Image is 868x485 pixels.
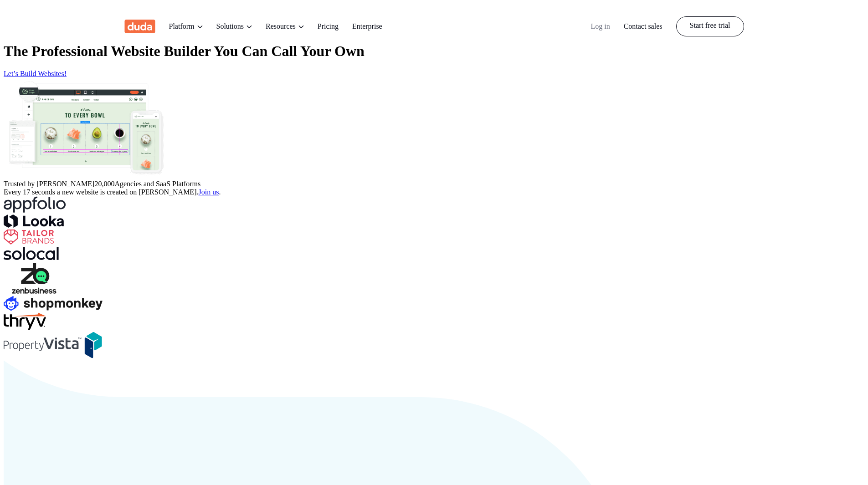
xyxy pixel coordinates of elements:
a: Log in [591,10,610,43]
img: Appfolio.svg [4,196,66,213]
a: Start free trial [676,16,744,36]
img: The Professional Website Builder You Can Call Your Own [4,78,167,178]
a: Let’s Build Websites! [4,70,67,77]
img: looka.svg [4,214,64,228]
a: Contact sales [624,10,663,43]
a: Enterprise [352,10,382,43]
div: Trusted by [PERSON_NAME] Agencies and SaaS Platforms [4,180,864,188]
img: vista.svg [4,332,102,358]
img: Solocal.svg [4,246,59,260]
img: Thryv.svg [4,312,46,330]
a: Solutions [216,10,252,43]
a: Pricing [318,10,339,43]
a: Resources [266,10,304,43]
div: Every 17 seconds a new website is created on [PERSON_NAME]. . [4,188,864,196]
a: Platform [169,10,203,43]
a: Join us [198,188,219,196]
span: 20,000 [94,180,114,188]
